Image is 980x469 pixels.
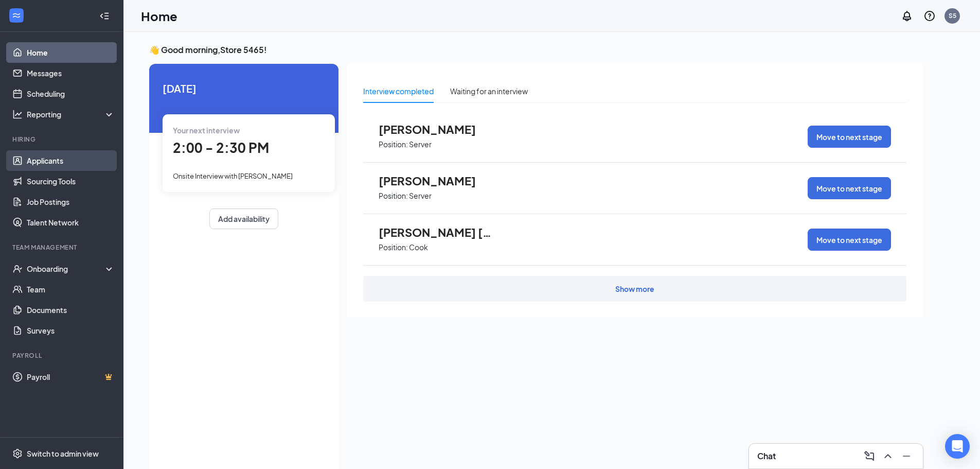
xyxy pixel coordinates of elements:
[12,135,113,144] div: Hiring
[900,450,913,462] svg: Minimize
[945,434,970,459] div: Open Intercom Messenger
[149,44,923,56] h3: 👋 Good morning, Store 5465 !
[12,243,113,252] div: Team Management
[27,150,115,171] a: Applicants
[880,448,896,464] button: ChevronUp
[861,448,878,464] button: ComposeMessage
[615,284,654,294] div: Show more
[379,140,408,149] p: Position:
[27,300,115,320] a: Documents
[209,209,278,229] button: Add availability
[808,126,891,148] button: Move to next stage
[27,83,115,104] a: Scheduling
[27,171,115,192] a: Sourcing Tools
[27,367,115,387] a: PayrollCrown
[99,11,110,21] svg: Collapse
[173,139,269,156] span: 2:00 - 2:30 PM
[808,229,891,251] button: Move to next stage
[808,177,891,199] button: Move to next stage
[379,242,408,252] p: Position:
[27,448,99,459] div: Switch to admin view
[379,191,408,201] p: Position:
[901,10,913,22] svg: Notifications
[12,351,113,360] div: Payroll
[409,242,428,252] p: Cook
[898,448,915,464] button: Minimize
[27,212,115,233] a: Talent Network
[27,42,115,63] a: Home
[27,320,115,341] a: Surveys
[882,450,894,462] svg: ChevronUp
[863,450,876,462] svg: ComposeMessage
[141,7,177,25] h1: Home
[363,85,434,97] div: Interview completed
[27,63,115,83] a: Messages
[409,140,432,149] p: Server
[379,225,492,239] span: [PERSON_NAME] [PERSON_NAME]
[27,279,115,300] a: Team
[27,192,115,212] a: Job Postings
[12,264,23,274] svg: UserCheck
[409,191,432,201] p: Server
[949,11,956,20] div: S5
[450,85,528,97] div: Waiting for an interview
[163,80,325,96] span: [DATE]
[173,172,293,180] span: Onsite Interview with [PERSON_NAME]
[27,264,106,274] div: Onboarding
[173,126,240,135] span: Your next interview
[27,109,115,119] div: Reporting
[12,109,23,119] svg: Analysis
[757,450,776,462] h3: Chat
[12,448,23,459] svg: Settings
[923,10,936,22] svg: QuestionInfo
[379,123,492,136] span: [PERSON_NAME]
[379,174,492,187] span: [PERSON_NAME]
[11,10,22,21] svg: WorkstreamLogo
